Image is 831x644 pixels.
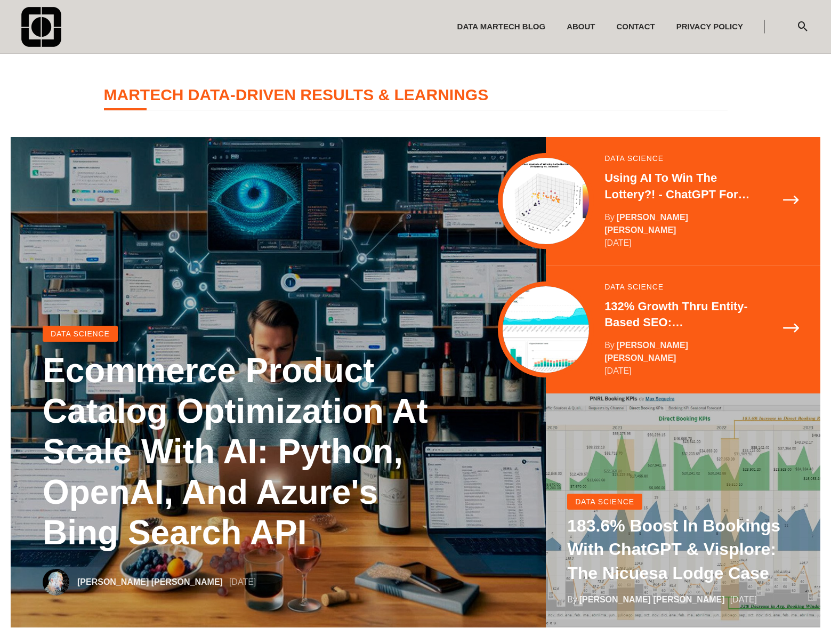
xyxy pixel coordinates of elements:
a: 132% Growth thru Entity-Based SEO: [DOMAIN_NAME]'s Data-Driven SEO Audit & Optimization Plan [604,299,752,332]
a: [PERSON_NAME] [PERSON_NAME] [579,595,725,604]
a: data science [567,494,642,510]
time: August 29 2024 [604,237,631,249]
img: image [43,569,69,595]
a: 183.6% Boost in Bookings with ChatGPT & Visplore: the Nicuesa Lodge case [567,514,799,585]
img: comando-590 [21,7,61,47]
time: May 25 2024 [604,365,631,377]
a: [PERSON_NAME] [PERSON_NAME] [604,213,688,235]
a: data science [604,283,664,291]
h4: MarTech Data-Driven Results & Learnings [104,86,728,110]
span: by [604,341,615,350]
a: data science [43,326,118,342]
a: Using AI to Win the Lottery?! - ChatGPT for Informed, Adaptable Decision-Making [604,170,752,203]
a: [PERSON_NAME] [PERSON_NAME] [604,341,688,363]
a: Ecommerce Product Catalog Optimization at Scale with AI: Python, OpenAI, and Azure's Bing Search API [43,350,439,553]
a: [PERSON_NAME] [PERSON_NAME] [77,577,223,586]
a: data science [604,155,664,162]
iframe: Chat Widget [778,593,831,644]
span: by [604,213,615,222]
